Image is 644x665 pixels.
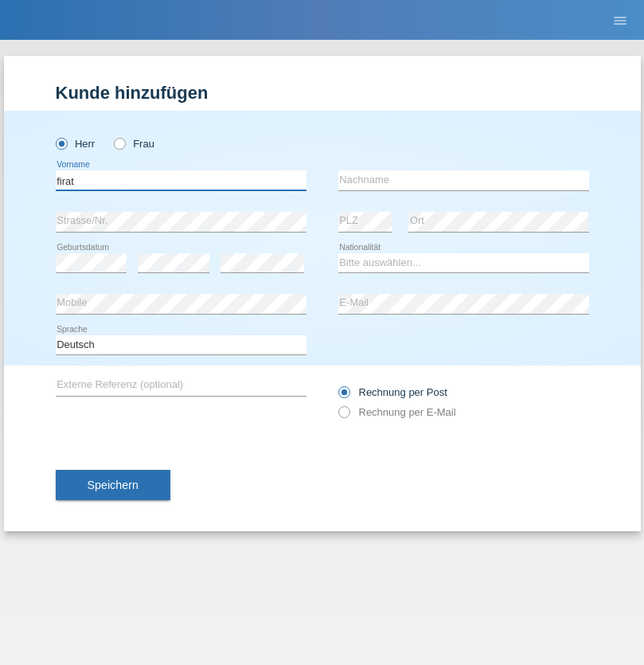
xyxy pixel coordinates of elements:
[338,386,349,406] input: Rechnung per Post
[56,83,589,103] h1: Kunde hinzufügen
[338,386,447,398] label: Rechnung per Post
[114,138,124,148] input: Frau
[338,406,349,426] input: Rechnung per E-Mail
[56,470,170,500] button: Speichern
[604,15,636,25] a: menu
[114,138,154,150] label: Frau
[56,138,66,148] input: Herr
[88,479,139,491] span: Speichern
[612,13,628,29] i: menu
[338,406,456,418] label: Rechnung per E-Mail
[56,138,96,150] label: Herr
